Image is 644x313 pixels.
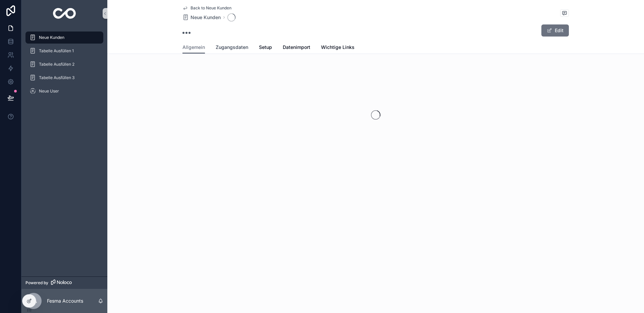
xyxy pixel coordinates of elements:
[25,85,103,97] a: Neue User
[21,276,107,289] a: Powered by
[541,24,569,37] button: Edit
[191,14,221,21] span: Neue Kunden
[53,8,76,19] img: App logo
[216,41,248,55] a: Zugangsdaten
[182,5,231,11] a: Back to Neue Kunden
[25,32,103,44] a: Neue Kunden
[321,44,355,51] span: Wichtige Links
[25,280,48,286] span: Powered by
[182,41,205,54] a: Allgemein
[21,27,107,106] div: scrollable content
[39,75,74,80] span: Tabelle Ausfüllen 3
[182,14,221,21] a: Neue Kunden
[216,44,248,51] span: Zugangsdaten
[47,298,83,304] p: Fesma Accounts
[283,41,310,55] a: Datenimport
[25,45,103,57] a: Tabelle Ausfüllen 1
[39,35,64,40] span: Neue Kunden
[39,48,74,54] span: Tabelle Ausfüllen 1
[182,44,205,51] span: Allgemein
[25,72,103,84] a: Tabelle Ausfüllen 3
[259,44,272,51] span: Setup
[283,44,310,51] span: Datenimport
[39,62,74,67] span: Tabelle Ausfüllen 2
[39,88,59,94] span: Neue User
[321,41,355,55] a: Wichtige Links
[25,58,103,70] a: Tabelle Ausfüllen 2
[191,5,231,11] span: Back to Neue Kunden
[259,41,272,55] a: Setup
